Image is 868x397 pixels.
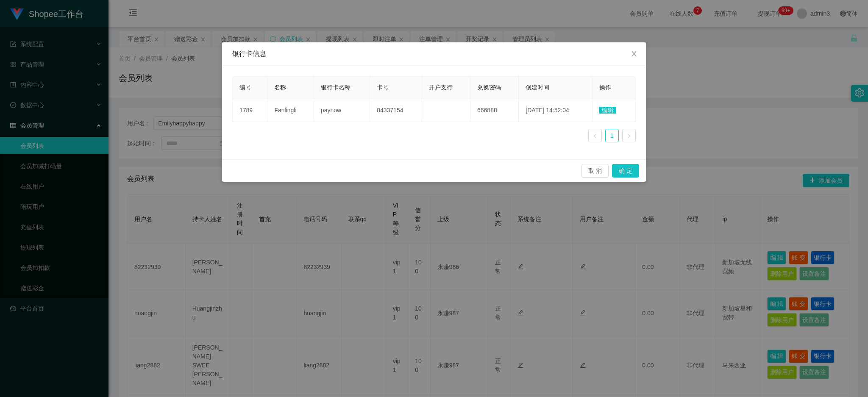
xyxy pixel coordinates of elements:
[599,84,611,91] span: 操作
[588,129,602,142] li: 上一页
[631,50,637,57] i: 图标: close
[526,84,549,91] span: 创建时间
[274,107,296,114] span: Fanlingli
[593,133,598,139] i: 图标: left
[429,84,453,91] span: 开户支行
[232,49,636,58] div: 银行卡信息
[626,133,632,139] i: 图标: right
[321,84,351,91] span: 银行卡名称
[605,129,619,142] li: 1
[622,42,646,66] button: Close
[612,164,639,178] button: 确 定
[581,164,609,178] button: 取 消
[321,107,341,114] span: paynow
[274,84,286,91] span: 名称
[606,129,618,142] a: 1
[519,99,593,122] td: [DATE] 14:52:04
[477,107,497,114] span: 666888
[377,107,403,114] span: 84337154
[622,129,636,142] li: 下一页
[233,99,267,122] td: 1789
[239,84,251,91] span: 编号
[599,107,616,114] span: 编辑
[377,84,389,91] span: 卡号
[477,84,501,91] span: 兑换密码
